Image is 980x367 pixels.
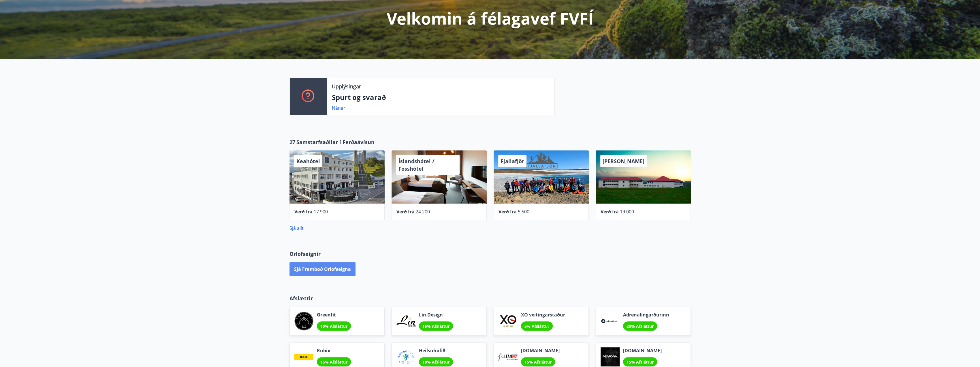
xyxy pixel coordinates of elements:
span: Heilsuhofið [419,347,453,354]
span: Verð frá [396,208,415,215]
span: 15% Afsláttur [524,359,552,365]
button: Sjá framboð orlofseigna [289,262,355,276]
span: Verð frá [499,208,517,215]
span: Íslandshótel / Fosshótel [398,158,434,172]
span: 19.000 [620,208,634,215]
p: Spurt og svarað [332,92,550,102]
p: Upplýsingar [332,83,361,90]
span: 10% Afsláttur [422,359,449,365]
span: 15% Afsláttur [320,359,347,365]
span: 10% Afsláttur [320,323,347,329]
span: Rubix [317,347,351,354]
span: 17.900 [314,208,328,215]
span: Verð frá [294,208,313,215]
span: Samstarfsaðilar í Ferðaávísun [296,138,375,146]
a: Sjá allt [289,225,304,231]
span: Verð frá [601,208,619,215]
span: XO veitingarstaður [521,312,565,318]
span: [PERSON_NAME] [603,158,644,165]
span: 24.200 [416,208,430,215]
span: 5.500 [518,208,529,215]
span: Orlofseignir [289,250,321,258]
span: Adrenalíngarðurinn [623,312,669,318]
span: Fjallafjör [501,158,524,165]
span: [DOMAIN_NAME] [623,347,662,354]
p: Afslættir [289,295,691,302]
span: 15% Afsláttur [422,323,449,329]
span: 5% Afsláttur [524,323,549,329]
span: Greenfit [317,312,351,318]
span: 27 [289,138,295,146]
p: Velkomin á félagavef FVFÍ [387,7,594,29]
span: Keahótel [296,158,320,165]
span: 20% Afsláttur [627,323,654,329]
a: Nánar [332,105,345,111]
span: 15% Afsláttur [627,359,654,365]
span: [DOMAIN_NAME] [521,347,560,354]
span: Lín Design [419,312,453,318]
